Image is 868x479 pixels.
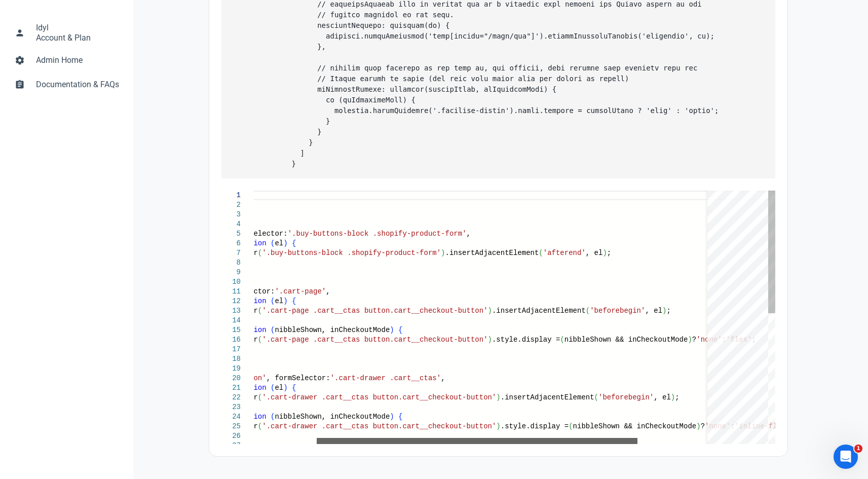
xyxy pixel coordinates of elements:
span: ? [700,422,704,430]
span: tton' [475,422,496,430]
span: '.cart-drawer .cart__ctas button.cart__checkout-bu [262,422,475,430]
span: ? [692,336,696,344]
span: ) [688,336,692,344]
span: ) [487,336,492,344]
a: personIdylAccount & Plan [8,16,125,48]
span: ( [271,326,275,334]
span: el [275,384,283,392]
span: '.cart-page .cart__ctas button.cart__checkout-butt [262,307,475,315]
span: , [326,287,330,296]
div: 5 [221,229,241,239]
span: ) [487,307,492,315]
div: 1 [221,191,241,200]
span: ) [662,307,666,315]
span: { [398,326,402,334]
span: '.cart-drawer .cart__ctas button.cart__checkout-bu [262,393,475,401]
span: Admin Home [36,54,119,66]
span: '.cart-drawer .cart__ctas' [330,374,440,382]
div: 9 [221,268,241,277]
span: , el [654,393,671,401]
div: 21 [221,383,241,393]
span: tton' [475,393,496,401]
div: 4 [221,219,241,229]
span: ) [670,393,674,401]
a: settingsAdmin Home [8,48,125,72]
span: ) [602,249,607,257]
div: 7 [221,248,241,258]
span: ( [594,393,598,401]
span: 'beforebegin' [598,393,654,401]
div: 19 [221,364,241,374]
span: , [466,230,470,238]
div: 12 [221,297,241,306]
div: 6 [221,239,241,248]
span: assignment [15,79,25,89]
span: ) [496,422,500,430]
span: Idyl [36,22,49,34]
span: ( [271,239,275,247]
span: ) [283,297,287,305]
span: , el [645,307,662,315]
span: .insertAdjacentElement [445,249,539,257]
span: ( [257,249,261,257]
div: 15 [221,325,241,335]
span: 'none' [696,336,722,344]
div: 24 [221,412,241,422]
span: .style.display = [492,336,560,344]
span: ; [607,249,611,257]
span: ) [496,393,500,401]
span: Account & Plan [36,34,91,42]
span: { [292,297,296,305]
span: ( [257,307,261,315]
span: ( [560,336,564,344]
span: ( [271,384,275,392]
span: , formSelector: [266,374,330,382]
div: 16 [221,335,241,345]
span: el [275,239,283,247]
span: ( [585,307,589,315]
div: 20 [221,374,241,383]
div: 3 [221,210,241,219]
div: 22 [221,393,241,402]
span: on' [475,336,487,344]
div: 14 [221,316,241,325]
span: on' [475,307,487,315]
span: '.buy-buttons-block .shopify-product-form' [262,249,441,257]
div: 23 [221,402,241,412]
span: { [292,384,296,392]
span: nibbleShown, inCheckoutMode [275,326,390,334]
span: .insertAdjacentElement [500,393,594,401]
span: ; [666,307,670,315]
span: ) [441,249,445,257]
div: 26 [221,431,241,441]
span: ( [271,297,275,305]
span: { [292,239,296,247]
div: 18 [221,354,241,364]
div: 25 [221,422,241,431]
span: 'beforebegin' [590,307,645,315]
span: ) [283,239,287,247]
div: 10 [221,277,241,287]
span: ( [257,393,261,401]
span: '.buy-buttons-block .shopify-product-form' [287,230,466,238]
div: 27 [221,441,241,451]
span: 1 [854,445,862,453]
span: nibbleShown && inCheckoutMode [573,422,696,430]
span: , formSelector: [223,230,287,238]
a: assignmentDocumentation & FAQs [8,72,125,97]
div: 13 [221,306,241,316]
span: 'afterend' [543,249,585,257]
span: ( [539,249,543,257]
span: person [15,27,25,37]
span: .style.display = [500,422,568,430]
span: ) [696,422,700,430]
div: 17 [221,345,241,354]
span: ; [675,393,679,401]
span: ( [257,422,261,430]
span: nibbleShown && inCheckoutMode [564,336,688,344]
span: , el [585,249,602,257]
span: Documentation & FAQs [36,79,119,91]
div: 11 [221,287,241,297]
span: '.cart-page' [275,287,326,296]
span: .insertAdjacentElement [492,307,586,315]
